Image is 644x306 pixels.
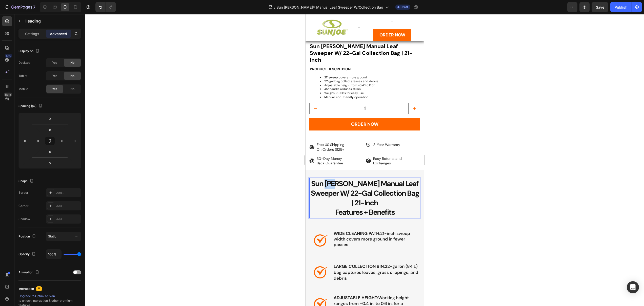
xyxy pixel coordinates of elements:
span: Static [48,234,56,238]
div: Add... [56,204,80,208]
div: Mobile [18,87,28,91]
input: 0 [71,137,78,145]
span: Yes [52,74,57,78]
div: Beta [4,93,12,97]
span: Sun [PERSON_NAME]® Manual Leaf Sweeper W/Collection Bag [276,5,383,10]
input: 0px [58,137,66,145]
div: Interaction [18,287,34,291]
div: Corner [18,204,29,208]
div: Position [18,233,37,240]
button: Static [46,232,81,241]
p: Advanced [50,31,67,36]
div: Undo/Redo [95,2,116,12]
span: Draft [400,5,408,9]
button: 7 [2,2,38,12]
input: 0 [45,159,55,167]
span: Working height ranges from -0.4 in. to 0.6 in. for a customized sweep [28,281,103,298]
div: Animation [18,269,40,276]
img: Alt Image [8,284,22,296]
div: Border [18,190,28,195]
div: Desktop [18,60,30,65]
span: / [274,5,275,10]
input: 0px [45,126,55,134]
div: Shape [18,178,35,185]
span: Yes [52,87,57,91]
button: Publish [610,2,632,12]
input: 0px [45,148,55,156]
div: 450 [5,54,12,58]
span: No [70,74,74,78]
span: No [70,87,74,91]
div: Shadow [18,217,30,221]
span: Save [596,5,604,9]
p: 7 [33,4,35,10]
div: Upgrade to Optimize plan [18,294,81,298]
p: Heading [25,18,79,24]
div: Tablet [18,74,27,78]
input: 0 [45,115,55,122]
input: 0 [21,137,29,145]
input: 0px [34,137,42,145]
div: Open Intercom Messenger [627,281,639,293]
div: Display on [18,48,41,55]
div: Add... [56,191,80,195]
p: Settings [25,31,39,36]
span: No [70,60,74,65]
span: Yes [52,60,57,65]
iframe: Design area [306,14,424,306]
div: Opacity [18,251,37,258]
button: Save [592,2,608,12]
input: Auto [46,250,61,259]
div: Publish [615,5,627,10]
div: Add... [56,217,80,222]
div: Spacing (px) [18,103,44,110]
strong: ADJUSTABLE HEIGHT: [28,281,73,286]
